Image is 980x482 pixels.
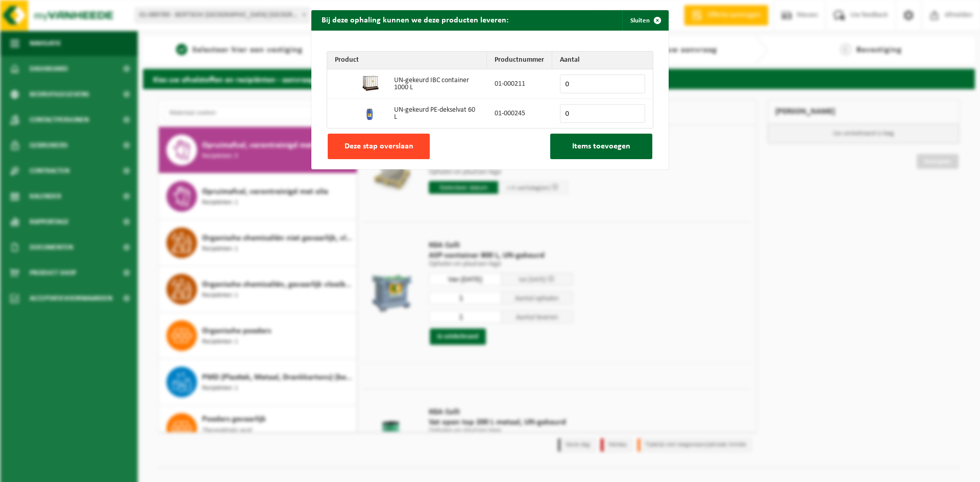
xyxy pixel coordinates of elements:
[328,134,430,159] button: Deze stap overslaan
[552,52,653,69] th: Aantal
[327,52,487,69] th: Product
[362,105,379,121] img: 01-000245
[572,142,630,150] span: Items toevoegen
[386,69,487,99] td: UN-gekeurd IBC container 1000 L
[311,10,519,30] h2: Bij deze ophaling kunnen we deze producten leveren:
[550,134,652,159] button: Items toevoegen
[345,142,413,150] span: Deze stap overslaan
[386,99,487,128] td: UN-gekeurd PE-dekselvat 60 L
[487,99,552,128] td: 01-000245
[487,69,552,99] td: 01-000211
[487,52,552,69] th: Productnummer
[362,75,379,91] img: 01-000211
[622,10,668,31] button: Sluiten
